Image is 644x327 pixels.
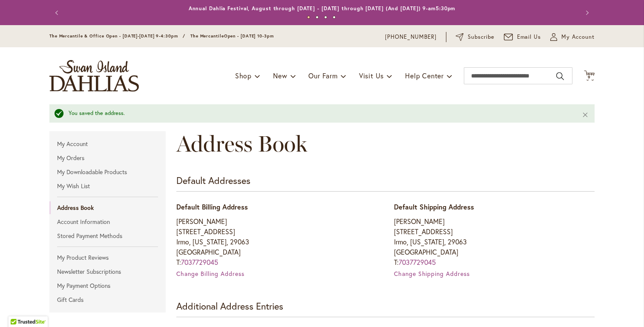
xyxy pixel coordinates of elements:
strong: Address Book [49,201,166,214]
a: [PHONE_NUMBER] [385,33,437,41]
a: Account Information [49,215,166,228]
button: My Account [550,33,595,41]
button: 3 of 4 [324,16,327,19]
span: Our Farm [308,71,337,80]
span: 9 [588,75,591,80]
a: Stored Payment Methods [49,229,166,242]
span: Visit Us [359,71,384,80]
a: Subscribe [456,33,494,41]
button: Next [578,4,595,21]
div: You saved the address. [69,109,569,118]
a: Gift Cards [49,293,166,306]
a: My Downloadable Products [49,166,166,178]
a: Annual Dahlia Festival, August through [DATE] - [DATE] through [DATE] (And [DATE]) 9-am5:30pm [189,5,456,11]
a: Change Billing Address [176,270,244,278]
span: Open - [DATE] 10-3pm [224,33,274,39]
a: 7037729045 [399,258,436,267]
button: 2 of 4 [316,16,319,19]
a: My Product Reviews [49,251,166,264]
address: [PERSON_NAME] [STREET_ADDRESS] Irmo, [US_STATE], 29063 [GEOGRAPHIC_DATA] T: [394,216,595,267]
span: Default Billing Address [176,202,248,211]
button: 1 of 4 [307,16,310,19]
a: My Account [49,138,166,150]
strong: Additional Address Entries [176,300,283,312]
a: My Orders [49,152,166,164]
span: The Mercantile & Office Open - [DATE]-[DATE] 9-4:30pm / The Mercantile [49,33,224,39]
a: 7037729045 [181,258,218,267]
a: My Payment Options [49,279,166,292]
span: Email Us [517,33,541,41]
button: 9 [584,70,595,82]
a: Newsletter Subscriptions [49,265,166,278]
address: [PERSON_NAME] [STREET_ADDRESS] Irmo, [US_STATE], 29063 [GEOGRAPHIC_DATA] T: [176,216,377,267]
span: Shop [235,71,252,80]
span: Subscribe [468,33,494,41]
a: store logo [49,60,139,92]
span: Address Book [176,130,308,157]
a: Change Shipping Address [394,270,470,278]
span: Help Center [405,71,444,80]
strong: Default Addresses [176,174,250,186]
a: My Wish List [49,180,166,192]
span: Default Shipping Address [394,202,474,211]
span: New [273,71,287,80]
button: Previous [49,4,66,21]
button: 4 of 4 [333,16,336,19]
a: Email Us [504,33,541,41]
span: My Account [561,33,595,41]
